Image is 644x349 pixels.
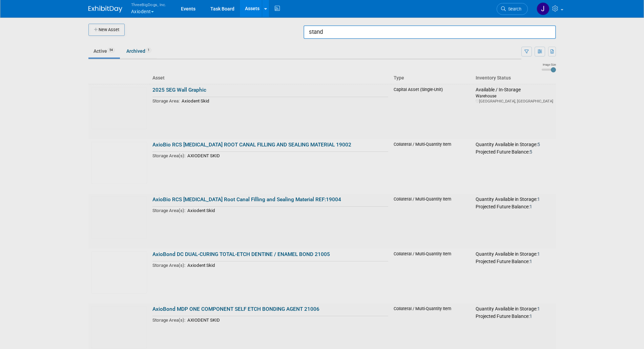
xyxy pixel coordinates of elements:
img: ExhibitDay [88,6,122,13]
a: Search [497,3,528,15]
img: Justin Newborn [537,2,549,15]
span: Search [506,6,521,11]
input: search assets [304,25,556,39]
span: ThreeBigDogs, Inc. [131,1,166,8]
